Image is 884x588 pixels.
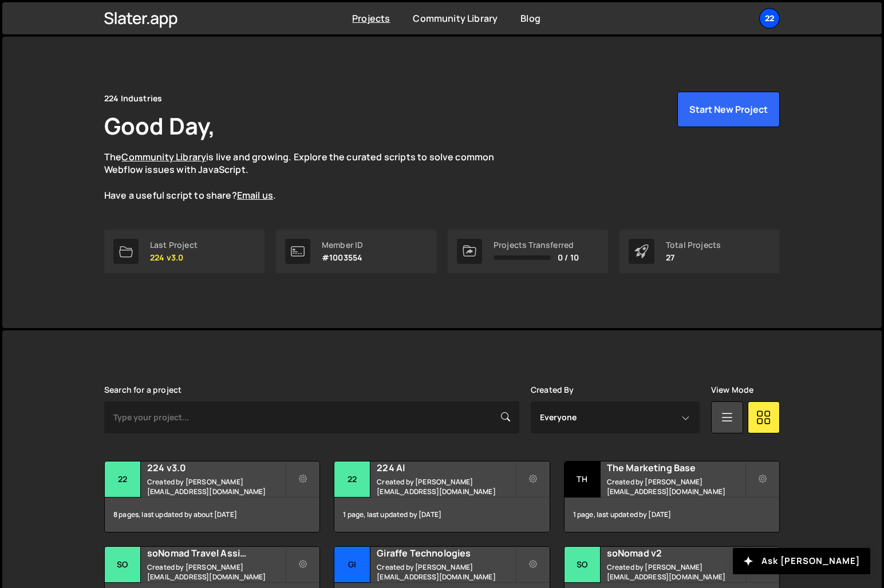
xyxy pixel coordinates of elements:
a: Community Library [121,151,206,163]
a: 22 224 AI Created by [PERSON_NAME][EMAIL_ADDRESS][DOMAIN_NAME] 1 page, last updated by [DATE] [334,461,550,532]
a: Projects [352,12,390,25]
div: 22 [334,461,370,498]
a: Last Project 224 v3.0 [104,230,265,273]
div: Gi [334,547,370,583]
div: 1 page, last updated by [DATE] [565,498,779,532]
p: 27 [666,253,721,262]
div: Th [565,461,601,498]
a: Th The Marketing Base Created by [PERSON_NAME][EMAIL_ADDRESS][DOMAIN_NAME] 1 page, last updated b... [564,461,780,532]
small: Created by [PERSON_NAME][EMAIL_ADDRESS][DOMAIN_NAME] [377,477,515,496]
p: #1003554 [322,253,363,262]
a: 22 [759,8,780,29]
span: 0 / 10 [558,253,579,262]
div: 22 [105,461,141,498]
div: 1 page, last updated by [DATE] [334,498,549,532]
small: Created by [PERSON_NAME][EMAIL_ADDRESS][DOMAIN_NAME] [377,562,515,582]
a: Community Library [413,12,498,25]
p: The is live and growing. Explore the curated scripts to solve common Webflow issues with JavaScri... [104,151,516,202]
label: Created By [531,385,574,394]
a: Email us [237,189,273,202]
p: 224 v3.0 [150,253,198,262]
small: Created by [PERSON_NAME][EMAIL_ADDRESS][DOMAIN_NAME] [147,562,285,582]
div: Projects Transferred [494,240,579,250]
h2: soNomad v2 [607,547,745,559]
label: Search for a project [104,385,181,394]
a: Blog [520,12,540,25]
h2: 224 v3.0 [147,461,285,474]
h2: Giraffe Technologies [377,547,515,559]
div: Member ID [322,240,363,250]
small: Created by [PERSON_NAME][EMAIL_ADDRESS][DOMAIN_NAME] [607,477,745,496]
label: View Mode [711,385,753,394]
a: 22 224 v3.0 Created by [PERSON_NAME][EMAIL_ADDRESS][DOMAIN_NAME] 8 pages, last updated by about [... [104,461,320,532]
small: Created by [PERSON_NAME][EMAIL_ADDRESS][DOMAIN_NAME] [147,477,285,496]
h2: 224 AI [377,461,515,474]
div: so [565,547,601,583]
div: 8 pages, last updated by about [DATE] [105,498,319,532]
h1: Good Day, [104,110,215,141]
button: Ask [PERSON_NAME] [733,548,870,574]
button: Start New Project [677,92,780,127]
h2: The Marketing Base [607,461,745,474]
input: Type your project... [104,401,519,433]
small: Created by [PERSON_NAME][EMAIL_ADDRESS][DOMAIN_NAME] [607,562,745,582]
div: Total Projects [666,240,721,250]
h2: soNomad Travel Assistance [147,547,285,559]
div: Last Project [150,240,198,250]
div: so [105,547,141,583]
div: 224 Industries [104,92,162,105]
